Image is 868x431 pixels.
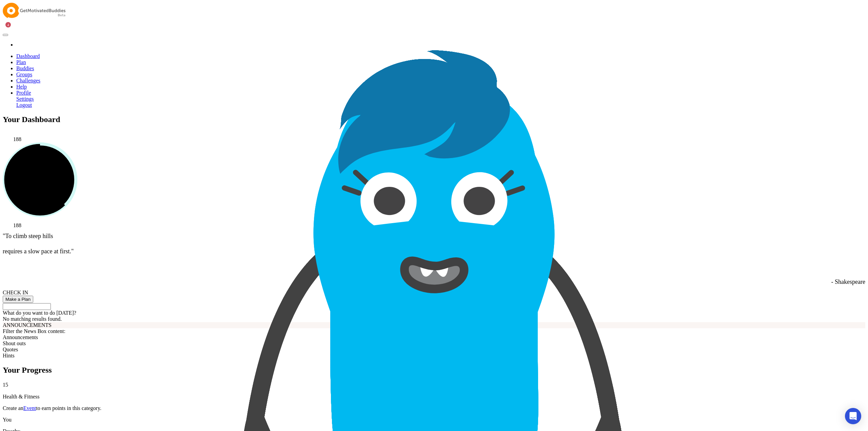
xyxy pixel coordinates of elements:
a: Help [16,84,27,90]
a: Buddies [16,65,34,71]
img: GMB Logo [3,217,13,227]
div: No matching results found. [3,316,865,322]
a: Plan [16,59,26,65]
div: Filter the News Box content: [3,328,865,334]
div: Quotes [3,347,865,353]
span: 188 [13,136,21,142]
div: Hints [3,353,865,359]
span: 15 [3,382,8,388]
a: Groups [16,72,32,77]
div: Announcements [3,334,865,340]
div: - Shakespeare [3,274,865,290]
div: "To climb steep hills requires a slow pace at first." [3,229,865,290]
div: You [3,417,865,423]
div: ANNOUNCEMENTS [3,322,865,328]
a: Profile [16,90,31,96]
p: Create an to earn points in this category. [3,405,865,411]
span: 4 [5,22,11,27]
a: Dashboard [16,53,40,59]
div: CHECK IN [3,290,865,296]
a: Event [23,405,36,411]
div: What do you want to do [DATE]? [3,310,865,316]
a: Settings [16,96,34,102]
a: Make a Plan [3,296,33,302]
button: Make a Plan [3,296,33,303]
a: Challenges [16,78,40,83]
span: 188 [13,222,21,228]
div: Open Intercom Messenger [845,408,861,424]
img: GMB Logo [3,131,13,141]
h2: Your Progress [3,366,865,375]
h2: Your Dashboard [3,115,865,124]
div: Shout outs [3,340,865,347]
p: Health & Fitness [3,394,865,400]
a: Logout [16,102,32,108]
